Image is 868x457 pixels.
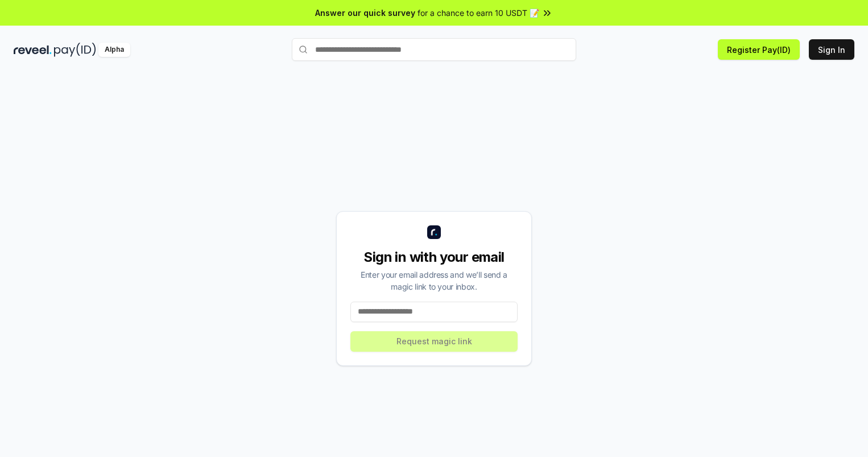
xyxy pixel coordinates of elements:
span: Answer our quick survey [315,7,415,19]
span: for a chance to earn 10 USDT 📝 [418,7,539,19]
img: pay_id [54,43,96,57]
button: Register Pay(ID) [718,39,800,60]
div: Sign in with your email [350,248,518,266]
button: Sign In [809,39,854,60]
div: Alpha [98,43,130,57]
img: reveel_dark [14,43,52,57]
img: logo_small [427,225,441,239]
div: Enter your email address and we’ll send a magic link to your inbox. [350,269,518,293]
